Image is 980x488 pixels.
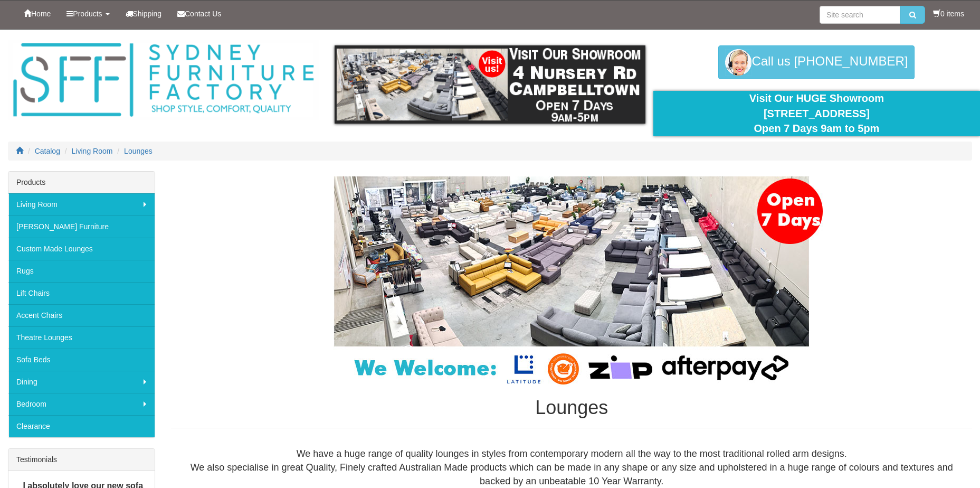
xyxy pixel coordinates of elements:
[8,238,155,260] a: Custom Made Lounges
[72,147,113,155] a: Living Room
[16,1,59,27] a: Home
[59,1,117,27] a: Products
[185,10,221,18] span: Contact Us
[133,10,162,18] span: Shipping
[8,40,319,120] img: Sydney Furniture Factory
[124,147,153,155] a: Lounges
[820,6,900,24] input: Site search
[8,304,155,326] a: Accent Chairs
[661,91,972,136] div: Visit Our HUGE Showroom [STREET_ADDRESS] Open 7 Days 9am to 5pm
[169,1,229,27] a: Contact Us
[8,260,155,282] a: Rugs
[8,371,155,393] a: Dining
[8,449,155,471] div: Testimonials
[8,193,155,215] a: Living Room
[118,1,170,27] a: Shipping
[8,282,155,304] a: Lift Chairs
[171,397,972,418] h1: Lounges
[8,349,155,371] a: Sofa Beds
[35,147,60,155] a: Catalog
[933,8,964,19] li: 0 items
[31,10,51,18] span: Home
[73,10,102,18] span: Products
[335,45,645,124] img: showroom.gif
[308,176,835,387] img: Lounges
[8,215,155,238] a: [PERSON_NAME] Furniture
[8,393,155,415] a: Bedroom
[8,326,155,349] a: Theatre Lounges
[8,172,155,193] div: Products
[8,415,155,437] a: Clearance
